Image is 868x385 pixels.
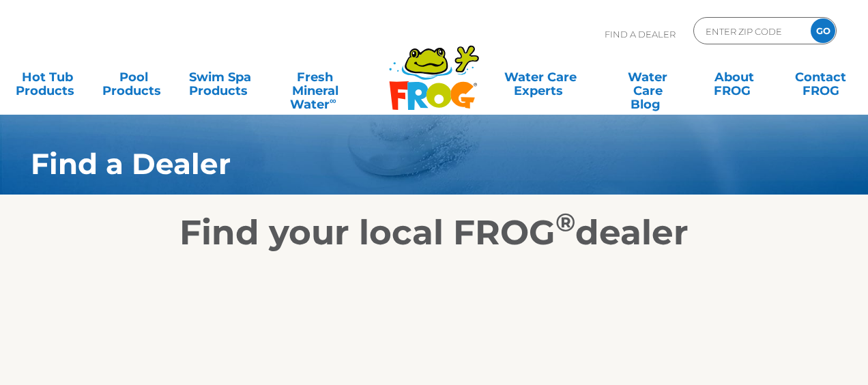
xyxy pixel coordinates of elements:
[273,63,357,91] a: Fresh MineralWater∞
[811,18,835,43] input: GO
[614,63,682,91] a: Water CareBlog
[10,212,858,253] h2: Find your local FROG dealer
[486,63,595,91] a: Water CareExperts
[100,63,168,91] a: PoolProducts
[31,147,773,180] h1: Find a Dealer
[186,63,254,91] a: Swim SpaProducts
[555,207,575,238] sup: ®
[701,63,768,91] a: AboutFROG
[14,63,81,91] a: Hot TubProducts
[605,17,676,51] p: Find A Dealer
[330,95,336,106] sup: ∞
[381,27,487,111] img: Frog Products Logo
[787,63,854,91] a: ContactFROG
